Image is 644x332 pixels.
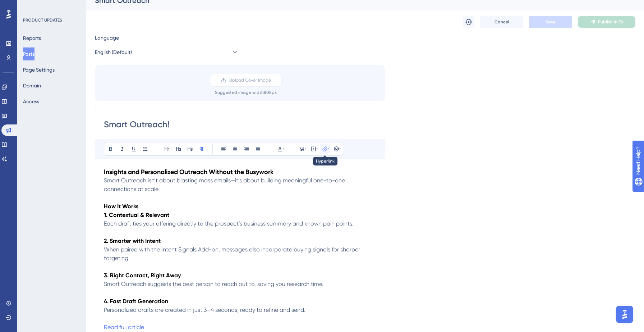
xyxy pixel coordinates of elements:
strong: Insights and Personalized Outreach Without the Busywork [104,168,273,176]
span: Language [95,33,119,42]
a: Read full article [104,324,144,331]
button: Reports [23,32,41,45]
iframe: UserGuiding AI Assistant Launcher [614,304,635,325]
button: Save [529,16,572,28]
span: Cancel [494,19,509,25]
span: Save [546,19,556,25]
input: Post Title [104,119,376,130]
span: Smart Outreach suggests the best person to reach out to, saving you research time. [104,281,323,287]
button: Domain [23,79,41,92]
button: Page Settings [23,63,55,76]
button: Publish in EN [578,16,635,28]
span: Need Help? [17,2,45,10]
span: Personalized drafts are created in just 3–4 seconds, ready to refine and send. [104,306,305,313]
strong: How It Works [104,203,138,210]
button: Posts [23,47,34,60]
button: Access [23,95,39,108]
div: PRODUCT UPDATES [23,17,62,23]
span: Publish in EN [598,19,624,25]
span: Each draft ties your offering directly to the prospect’s business summary and known pain points. [104,220,354,227]
strong: 1. Contextual & Relevant [104,212,169,218]
button: English (Default) [95,45,239,59]
span: English (Default) [95,48,132,56]
strong: 4. Fast Draft Generation [104,298,168,305]
span: Upload Cover Image [229,77,271,83]
span: When paired with the Intent Signals Add-on, messages also incorporate buying signals for sharper ... [104,246,362,261]
strong: 3. Right Contact, Right Away [104,272,181,279]
div: Suggested image width 808 px [215,90,277,95]
strong: 2. Smarter with Intent [104,237,161,244]
span: Smart Outreach isn’t about blasting mass emails—it’s about building meaningful one-to-one connect... [104,177,346,192]
button: Cancel [480,16,523,28]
